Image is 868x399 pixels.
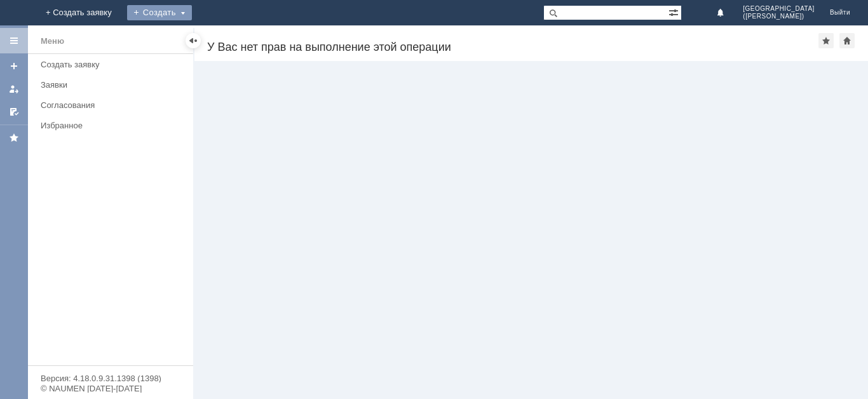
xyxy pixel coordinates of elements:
[41,121,172,130] div: Избранное
[36,75,191,95] a: Заявки
[668,6,681,18] span: Расширенный поиск
[36,95,191,115] a: Согласования
[818,33,834,48] div: Добавить в избранное
[4,102,24,122] a: Мои согласования
[41,80,186,90] div: Заявки
[41,384,180,393] div: © NAUMEN [DATE]-[DATE]
[207,41,818,53] div: У Вас нет прав на выполнение этой операции
[41,100,186,110] div: Согласования
[41,34,64,49] div: Меню
[839,33,855,48] div: Сделать домашней страницей
[4,79,24,99] a: Мои заявки
[36,55,191,74] a: Создать заявку
[743,5,815,13] span: [GEOGRAPHIC_DATA]
[743,13,815,20] span: ([PERSON_NAME])
[186,33,201,48] div: Скрыть меню
[4,56,24,76] a: Создать заявку
[41,60,186,69] div: Создать заявку
[127,5,192,20] div: Создать
[41,374,180,382] div: Версия: 4.18.0.9.31.1398 (1398)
